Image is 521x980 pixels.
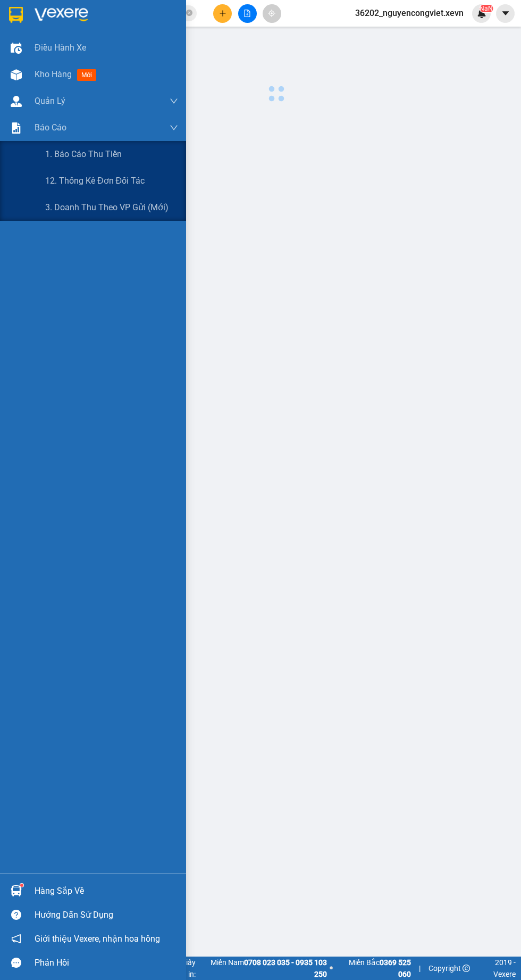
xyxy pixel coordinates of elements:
span: down [170,97,178,105]
strong: 0708 023 035 - 0935 103 250 [244,958,327,978]
span: close-circle [186,10,192,16]
div: Hàng sắp về [35,883,178,899]
div: Hướng dẫn sử dụng [35,907,178,923]
sup: NaN [480,5,493,12]
img: logo-vxr [9,7,23,23]
span: Giới thiệu Vexere, nhận hoa hồng [35,932,160,945]
span: ⚪️ [330,966,333,970]
button: plus [213,4,232,23]
span: message [11,958,21,968]
img: warehouse-icon [11,69,22,80]
span: | [419,962,421,974]
span: Miền Bắc [335,957,411,980]
img: warehouse-icon [11,96,22,107]
span: plus [219,10,226,17]
img: warehouse-icon [11,885,22,896]
img: solution-icon [11,122,22,134]
button: file-add [238,4,257,23]
span: down [170,123,178,132]
span: Điều hành xe [35,41,86,54]
button: caret-down [496,4,515,23]
span: Quản Lý [35,94,65,108]
span: aim [268,10,275,17]
span: caret-down [501,9,510,18]
span: copyright [463,965,470,972]
span: notification [11,934,21,944]
span: 1. Báo cáo thu tiền [45,147,122,161]
span: Báo cáo [35,121,66,134]
sup: 1 [20,884,23,887]
span: 12. Thống kê đơn đối tác [45,174,145,187]
span: Kho hàng [35,69,72,79]
span: 36202_nguyencongviet.xevn [347,6,472,20]
span: close-circle [186,9,192,19]
span: mới [77,69,96,81]
img: warehouse-icon [11,43,22,54]
strong: 0369 525 060 [380,958,411,978]
div: Phản hồi [35,955,178,971]
span: file-add [243,10,251,17]
span: question-circle [11,910,21,920]
button: aim [263,4,281,23]
span: 3. Doanh Thu theo VP Gửi (mới) [45,201,169,214]
img: icon-new-feature [477,9,486,18]
span: Miền Nam [198,957,327,980]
